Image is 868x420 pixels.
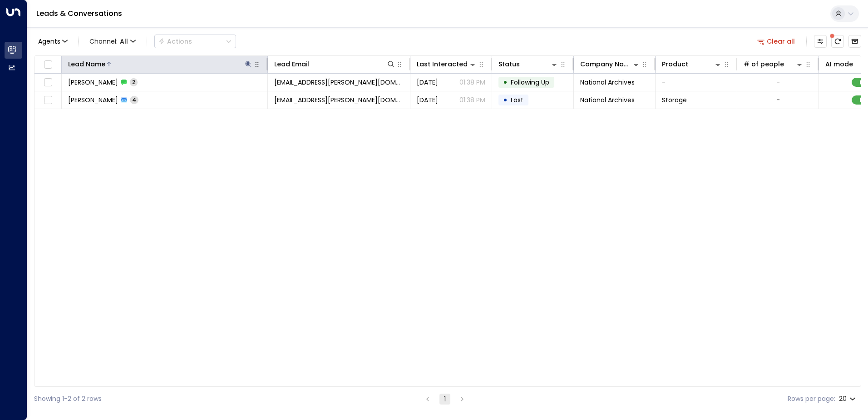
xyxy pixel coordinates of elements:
button: Agents [34,35,71,48]
div: - [776,78,780,87]
div: Status [498,59,520,70]
button: Archived Leads [848,35,861,48]
a: Leads & Conversations [36,8,122,19]
span: There are new threads available. Refresh the grid to view the latest updates. [831,35,844,48]
div: Last Interacted [417,59,477,70]
span: juliette.johnstone@nationalarchives.gov.uk [274,95,404,105]
td: - [656,74,737,91]
button: Clear all [754,35,799,48]
div: Lead Name [68,59,253,70]
div: # of people [744,59,804,70]
span: juliette.johnstone@nationalarchives.gov.uk [274,78,404,87]
div: Button group with a nested menu [154,35,236,48]
span: National Archives [580,95,635,105]
button: Customize [814,35,827,48]
span: Sep 27, 2025 [417,95,438,105]
div: Last Interacted [417,59,468,70]
p: 01:38 PM [459,78,485,87]
span: National Archives [580,78,635,87]
button: Channel:All [86,35,139,48]
div: 20 [839,392,858,405]
span: Juliette Johnstone [68,95,118,105]
div: Product [662,59,688,70]
div: Lead Email [274,59,309,70]
div: Company Name [580,59,631,70]
p: 01:38 PM [459,95,485,105]
div: Showing 1-2 of 2 rows [34,394,102,404]
span: Toggle select row [42,77,54,88]
span: Toggle select all [42,59,54,70]
div: AI mode [825,59,853,70]
div: Actions [158,37,192,45]
span: Toggle select row [42,95,54,106]
div: Status [498,59,559,70]
div: - [776,95,780,105]
div: • [503,75,508,90]
span: Following Up [511,78,549,87]
span: 4 [130,96,138,104]
span: Lost [511,95,523,105]
span: All [120,38,128,45]
div: • [503,92,508,108]
span: Agents [38,38,60,45]
div: Lead Name [68,59,105,70]
span: Juliette Johnstone [68,78,118,87]
div: Lead Email [274,59,395,70]
div: Company Name [580,59,641,70]
div: # of people [744,59,784,70]
span: 2 [130,78,138,86]
label: Rows per page: [788,394,835,404]
nav: pagination navigation [422,393,468,405]
span: Channel: [86,35,139,48]
span: Sep 23, 2025 [417,78,438,87]
button: page 1 [439,394,450,405]
div: Product [662,59,722,70]
span: Storage [662,95,687,105]
button: Actions [154,35,236,48]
